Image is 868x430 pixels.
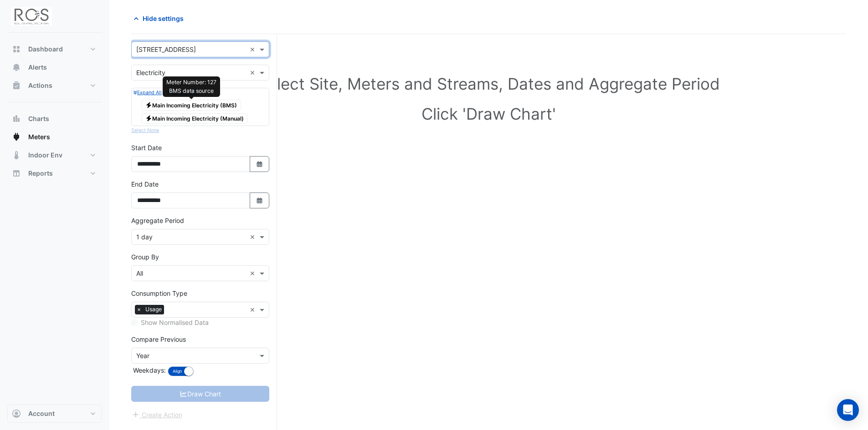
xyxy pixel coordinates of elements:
img: Company Logo [11,7,52,25]
app-icon: Meters [12,132,21,142]
span: Clear [250,232,257,242]
button: Meters [7,128,102,146]
label: End Date [131,179,159,189]
label: Weekdays: [131,365,166,375]
span: Charts [28,114,49,123]
span: Meters [28,132,50,142]
button: Actions [7,76,102,95]
div: Meter Number: 127 [166,78,216,86]
small: Expand All [134,90,162,96]
button: Hide settings [131,10,190,26]
div: Select meters or streams to enable normalisation [131,318,269,327]
app-escalated-ticket-create-button: Please correct errors first [131,410,183,418]
button: Indoor Env [7,146,102,164]
app-icon: Indoor Env [12,151,21,160]
app-icon: Actions [12,81,21,90]
span: Clear [250,68,257,77]
h1: Select Site, Meters and Streams, Dates and Aggregate Period [146,74,832,93]
span: Actions [28,81,52,90]
label: Aggregate Period [131,216,184,225]
span: Reports [28,169,53,178]
h1: Click 'Draw Chart' [146,104,832,123]
span: Usage [143,305,164,314]
div: Open Intercom Messenger [837,399,859,421]
button: Expand All [134,88,162,96]
fa-icon: Electricity [145,101,152,108]
fa-icon: Electricity [145,115,152,122]
span: Alerts [28,63,47,72]
app-icon: Charts [12,114,21,123]
span: Clear [250,305,257,314]
app-icon: Dashboard [12,45,21,54]
button: Dashboard [7,40,102,58]
label: Compare Previous [131,334,186,344]
label: Group By [131,252,159,262]
label: Start Date [131,143,162,152]
app-icon: Alerts [12,63,21,72]
label: Show Normalised Data [141,318,209,327]
span: Clear [250,268,257,278]
button: Account [7,405,102,423]
span: Indoor Env [28,151,62,160]
span: Clear [250,45,257,54]
fa-icon: Select Date [256,160,264,168]
span: Main Incoming Electricity (Manual) [141,113,248,124]
span: Main Incoming Electricity (BMS) [141,100,241,111]
label: Consumption Type [131,288,187,298]
app-icon: Reports [12,169,21,178]
button: Alerts [7,58,102,76]
span: Dashboard [28,45,63,54]
button: Charts [7,110,102,128]
button: Reports [7,164,102,182]
span: Account [28,409,55,418]
span: Hide settings [143,14,184,23]
span: × [135,305,143,314]
fa-icon: Select Date [256,197,264,204]
div: BMS data source [166,87,216,95]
